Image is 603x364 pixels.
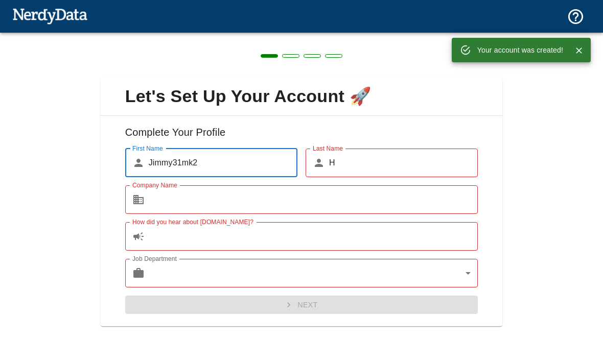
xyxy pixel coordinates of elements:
[132,217,253,226] label: How did you hear about [DOMAIN_NAME]?
[571,43,587,58] button: Close
[132,181,177,189] label: Company Name
[132,144,163,153] label: First Name
[12,6,87,26] img: NerdyData.com
[477,41,563,59] div: Your account was created!
[561,2,591,32] button: Support and Documentation
[313,144,343,153] label: Last Name
[109,124,495,149] h6: Complete Your Profile
[132,254,177,263] label: Job Department
[109,86,495,107] span: Let's Set Up Your Account 🚀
